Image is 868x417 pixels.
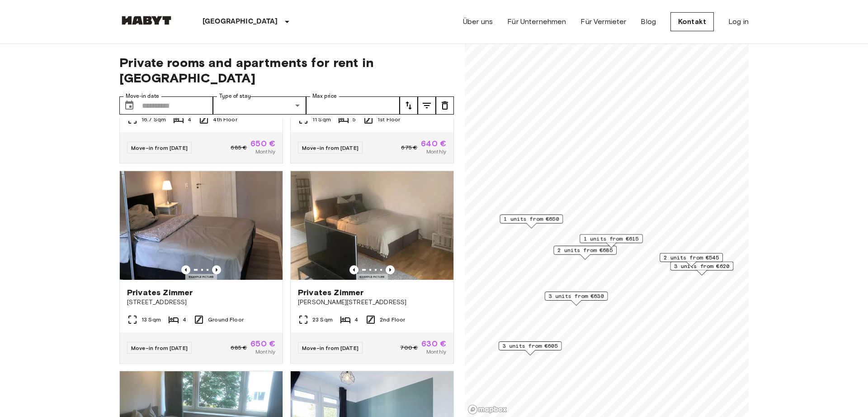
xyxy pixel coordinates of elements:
[670,12,714,31] a: Kontakt
[670,262,733,276] div: Map marker
[418,96,436,115] button: tune
[142,316,161,324] span: 13 Sqm
[120,171,283,280] img: Marketing picture of unit DE-04-038-001-03HF
[553,246,617,260] div: Map marker
[426,348,446,356] span: Monthly
[545,292,608,306] div: Map marker
[127,298,275,307] span: [STREET_ADDRESS]
[255,148,275,156] span: Monthly
[377,115,400,124] span: 1st Floor
[426,148,446,156] span: Monthly
[421,139,446,148] span: 640 €
[354,316,358,324] span: 4
[507,16,566,27] a: Für Unternehmen
[219,92,251,100] label: Type of stay
[126,92,159,100] label: Move-in date
[131,345,188,351] span: Move-in from [DATE]
[119,16,174,25] img: Habyt
[664,254,719,262] span: 2 units from €545
[203,16,278,27] p: [GEOGRAPHIC_DATA]
[142,115,166,124] span: 16.7 Sqm
[549,292,604,300] span: 3 units from €630
[298,287,363,298] span: Privates Zimmer
[580,16,626,27] a: Für Vermieter
[660,253,723,267] div: Map marker
[183,316,186,324] span: 4
[312,92,337,100] label: Max price
[463,16,493,27] a: Über uns
[400,344,418,352] span: 700 €
[500,215,563,229] div: Map marker
[400,96,418,115] button: tune
[188,115,191,124] span: 4
[119,171,283,364] a: Marketing picture of unit DE-04-038-001-03HFPrevious imagePrevious imagePrivates Zimmer[STREET_AD...
[467,404,507,415] a: Mapbox logo
[557,246,613,254] span: 2 units from €685
[213,115,237,124] span: 4th Floor
[131,144,188,151] span: Move-in from [DATE]
[290,171,454,364] a: Marketing picture of unit DE-04-003-001-03HFPrevious imagePrevious imagePrivates Zimmer[PERSON_NA...
[504,215,559,223] span: 1 units from €650
[298,298,446,307] span: [PERSON_NAME][STREET_ADDRESS]
[380,316,405,324] span: 2nd Floor
[302,345,359,351] span: Move-in from [DATE]
[386,265,395,274] button: Previous image
[181,265,190,274] button: Previous image
[231,344,247,352] span: 685 €
[127,287,193,298] span: Privates Zimmer
[580,234,643,248] div: Map marker
[208,316,244,324] span: Ground Floor
[353,115,356,124] span: 5
[312,115,331,124] span: 11 Sqm
[119,55,454,86] span: Private rooms and apartments for rent in [GEOGRAPHIC_DATA]
[674,262,729,270] span: 3 units from €620
[503,342,558,350] span: 3 units from €605
[302,144,359,151] span: Move-in from [DATE]
[250,139,275,148] span: 650 €
[641,16,656,27] a: Blog
[584,235,639,243] span: 1 units from €615
[291,171,453,280] img: Marketing picture of unit DE-04-003-001-03HF
[728,16,749,27] a: Log in
[120,96,138,115] button: Choose date
[349,265,359,274] button: Previous image
[421,340,446,348] span: 630 €
[312,316,333,324] span: 23 Sqm
[231,144,247,152] span: 685 €
[212,265,221,274] button: Previous image
[436,96,454,115] button: tune
[255,348,275,356] span: Monthly
[250,340,275,348] span: 650 €
[401,144,417,152] span: 675 €
[499,341,562,355] div: Map marker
